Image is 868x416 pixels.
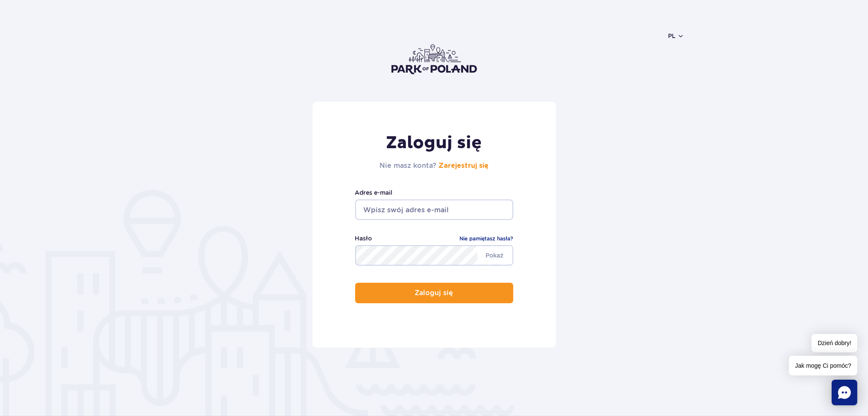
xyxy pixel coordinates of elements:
button: Zaloguj się [355,283,513,303]
span: Dzień dobry! [812,334,857,352]
div: Chat [832,380,857,405]
a: Zarejestruj się [438,162,488,169]
span: Jak mogę Ci pomóc? [789,356,857,375]
input: Wpisz swój adres e-mail [355,199,513,220]
button: pl [668,32,684,40]
span: Pokaż [477,246,512,264]
a: Nie pamiętasz hasła? [460,234,513,243]
p: Zaloguj się [415,289,453,297]
h1: Zaloguj się [380,132,488,154]
img: Park of Poland logo [391,44,477,74]
h2: Nie masz konta? [380,161,488,171]
label: Adres e-mail [355,188,513,197]
label: Hasło [355,234,372,243]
